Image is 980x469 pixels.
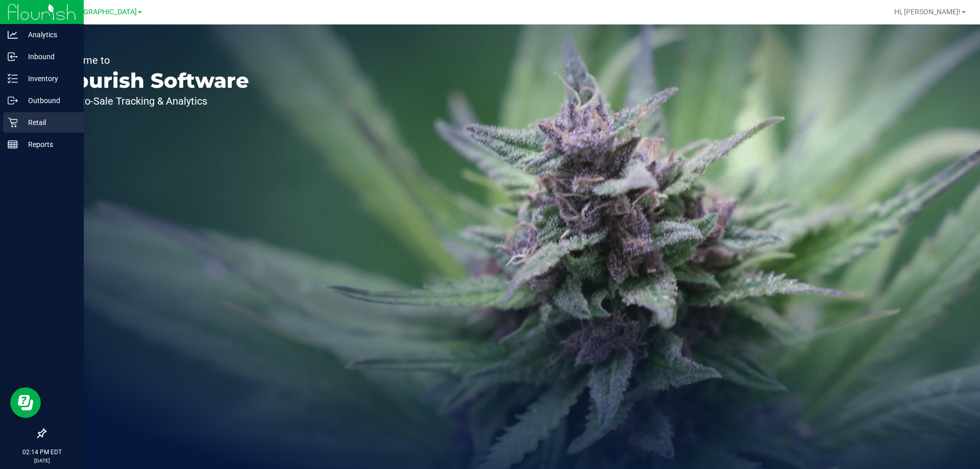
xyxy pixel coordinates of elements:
[5,457,79,464] p: [DATE]
[8,117,18,128] inline-svg: Retail
[18,72,79,85] p: Inventory
[18,138,79,151] p: Reports
[67,8,137,16] span: [GEOGRAPHIC_DATA]
[8,73,18,84] inline-svg: Inventory
[8,52,18,62] inline-svg: Inbound
[55,55,249,65] p: Welcome to
[18,51,79,63] p: Inbound
[10,387,41,418] iframe: Resource center
[55,96,249,106] p: Seed-to-Sale Tracking & Analytics
[8,95,18,106] inline-svg: Outbound
[894,8,961,16] span: Hi, [PERSON_NAME]!
[8,30,18,40] inline-svg: Analytics
[8,139,18,150] inline-svg: Reports
[55,70,249,91] p: Flourish Software
[5,448,79,457] p: 02:14 PM EDT
[18,94,79,107] p: Outbound
[18,29,79,41] p: Analytics
[18,116,79,129] p: Retail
